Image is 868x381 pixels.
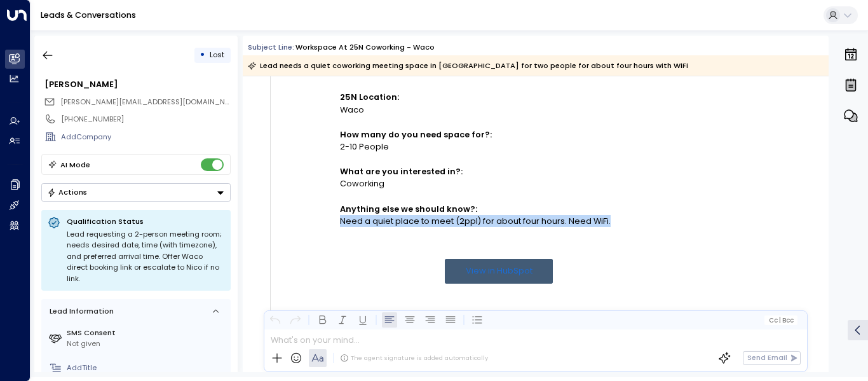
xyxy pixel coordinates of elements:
[295,42,435,53] div: Workspace at 25N Coworking - Waco
[67,338,226,349] div: Not given
[764,315,797,325] button: Cc|Bcc
[61,114,230,125] div: [PHONE_NUMBER]
[340,129,492,140] strong: How many do you need space for?:
[340,215,658,227] div: Need a quiet place to meet (2ppl) for about four hours. Need WiFi.
[67,328,226,338] label: SMS Consent
[44,78,230,90] div: [PERSON_NAME]
[41,183,231,202] button: Actions
[248,42,294,52] span: Subject Line:
[47,188,87,197] div: Actions
[200,46,205,64] div: •
[248,59,688,72] div: Lead needs a quiet coworking meeting space in [GEOGRAPHIC_DATA] for two people for about four hou...
[60,97,243,107] span: [PERSON_NAME][EMAIL_ADDRESS][DOMAIN_NAME]
[61,132,230,142] div: AddCompany
[340,204,477,214] strong: Anything else we should know?:
[60,97,231,107] span: jurijs@effodio.com
[340,166,463,177] strong: What are you interested in?:
[445,259,553,284] a: View in HubSpot
[340,354,488,363] div: The agent signature is added automatically
[46,306,114,317] div: Lead Information
[67,363,226,373] div: AddTitle
[288,312,303,328] button: Redo
[67,216,224,226] p: Qualification Status
[769,317,794,324] span: Cc Bcc
[779,317,781,324] span: |
[41,183,231,202] div: Button group with a nested menu
[210,50,224,60] span: Lost
[67,229,224,285] div: Lead requesting a 2-person meeting room; needs desired date, time (with timezone), and preferred ...
[268,312,283,328] button: Undo
[41,10,136,20] a: Leads & Conversations
[340,92,399,102] strong: 25N Location:
[60,158,90,171] div: AI Mode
